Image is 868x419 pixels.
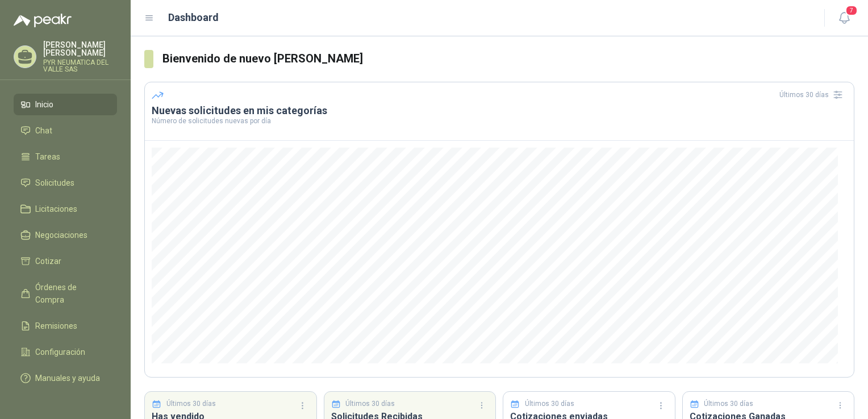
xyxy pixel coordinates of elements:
[35,203,77,215] span: Licitaciones
[14,14,72,27] img: Logo peakr
[14,146,117,167] a: Tareas
[43,59,117,73] p: PYR NEUMATICA DEL VALLE SAS
[14,172,117,194] a: Solicitudes
[704,399,753,409] p: Últimos 30 días
[14,120,117,141] a: Chat
[834,8,854,28] button: 7
[35,255,61,267] span: Cotizar
[14,341,117,363] a: Configuración
[14,250,117,272] a: Cotizar
[35,177,74,189] span: Solicitudes
[152,118,847,124] p: Número de solicitudes nuevas por día
[14,198,117,220] a: Licitaciones
[43,41,117,57] p: [PERSON_NAME] [PERSON_NAME]
[35,372,100,384] span: Manuales y ayuda
[14,315,117,337] a: Remisiones
[14,224,117,246] a: Negociaciones
[14,94,117,115] a: Inicio
[779,86,847,104] div: Últimos 30 días
[345,399,395,409] p: Últimos 30 días
[35,150,60,163] span: Tareas
[152,104,847,118] h3: Nuevas solicitudes en mis categorías
[35,320,77,332] span: Remisiones
[35,346,85,358] span: Configuración
[166,399,216,409] p: Últimos 30 días
[845,5,858,16] span: 7
[525,399,574,409] p: Últimos 30 días
[168,10,219,26] h1: Dashboard
[35,281,106,306] span: Órdenes de Compra
[14,367,117,389] a: Manuales y ayuda
[35,124,52,137] span: Chat
[162,50,854,68] h3: Bienvenido de nuevo [PERSON_NAME]
[14,276,117,311] a: Órdenes de Compra
[35,98,53,111] span: Inicio
[35,229,87,241] span: Negociaciones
